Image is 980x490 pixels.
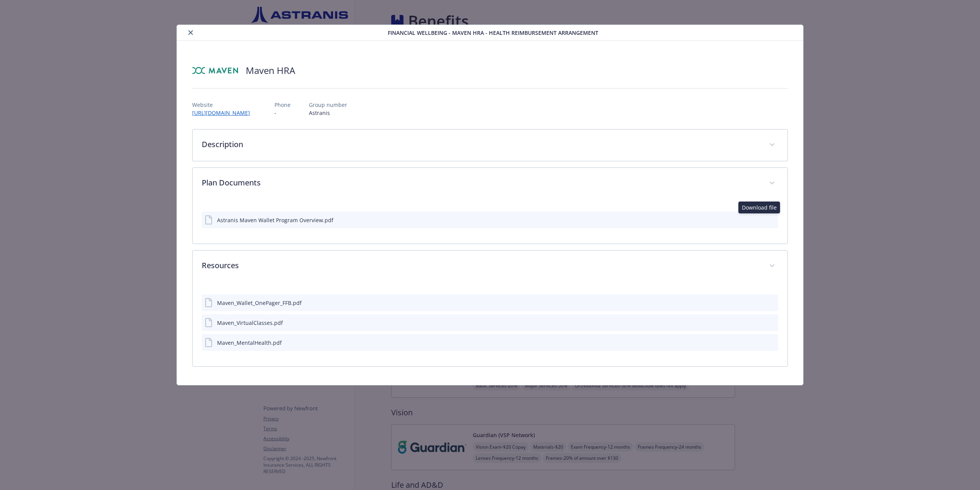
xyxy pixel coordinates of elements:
[274,101,291,109] p: Phone
[202,139,760,150] p: Description
[98,25,882,385] div: details for plan Financial Wellbeing - Maven HRA - Health Reimbursement Arrangement
[768,299,775,307] button: preview file
[202,260,760,271] p: Resources
[202,177,760,188] p: Plan Documents
[193,282,787,366] div: Resources
[756,216,762,224] button: download file
[388,29,598,37] span: Financial Wellbeing - Maven HRA - Health Reimbursement Arrangement
[193,199,787,244] div: Plan Documents
[768,339,775,347] button: preview file
[217,339,282,347] div: Maven_MentalHealth.pdf
[756,319,762,327] button: download file
[217,216,333,224] div: Astranis Maven Wallet Program Overview.pdf
[192,101,256,109] p: Website
[217,319,283,327] div: Maven_VirtualClasses.pdf
[768,319,775,327] button: preview file
[217,299,302,307] div: Maven_Wallet_OnePager_FFB.pdf
[246,64,295,77] h2: Maven HRA
[309,109,347,117] p: Astranis
[192,59,238,82] img: Maven
[309,101,347,109] p: Group number
[768,216,775,224] button: preview file
[193,129,787,161] div: Description
[192,109,256,116] a: [URL][DOMAIN_NAME]
[193,251,787,282] div: Resources
[738,202,780,213] div: Download file
[186,28,195,37] button: close
[756,299,762,307] button: download file
[756,339,762,347] button: download file
[274,109,291,117] p: -
[193,168,787,199] div: Plan Documents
